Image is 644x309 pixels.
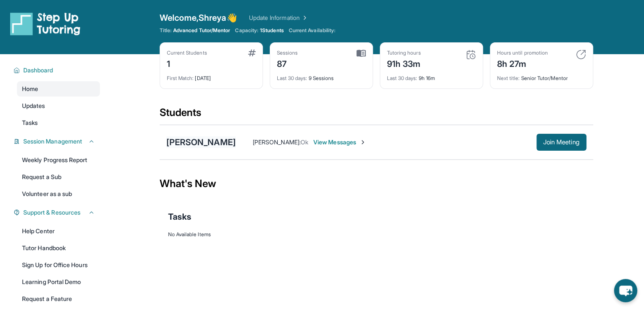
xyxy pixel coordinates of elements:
a: Updates [17,98,100,113]
span: Current Availability: [289,27,335,34]
a: Weekly Progress Report [17,152,100,168]
span: Last 30 days : [387,75,417,81]
span: Tasks [22,119,38,127]
span: Last 30 days : [277,75,307,81]
div: Current Students [167,50,207,56]
img: card [466,50,476,60]
div: What's New [160,165,593,202]
div: Hours until promotion [497,50,548,56]
div: 9h 16m [387,70,476,82]
div: No Available Items [168,231,585,238]
a: Sign Up for Office Hours [17,257,100,273]
div: 91h 33m [387,56,421,70]
span: First Match : [167,75,194,81]
span: Tasks [168,211,191,223]
div: Senior Tutor/Mentor [497,70,586,82]
button: Session Management [20,137,95,146]
a: Update Information [249,14,308,22]
span: Ok [301,138,308,146]
img: logo [10,12,80,36]
span: Next title : [497,75,520,81]
a: Request a Feature [17,291,100,306]
a: Request a Sub [17,169,100,185]
img: card [357,50,366,57]
div: Sessions [277,50,298,56]
a: Tasks [17,115,100,130]
a: Home [17,81,100,97]
img: card [576,50,586,60]
span: Home [22,85,38,93]
span: [PERSON_NAME] : [253,138,301,146]
img: card [248,50,256,56]
span: Updates [22,102,45,110]
span: View Messages [313,138,366,146]
div: Tutoring hours [387,50,421,56]
span: Title: [160,27,171,34]
a: Help Center [17,223,100,239]
div: Students [160,106,593,124]
span: Join Meeting [543,140,580,145]
div: 87 [277,56,298,70]
span: 1 Students [260,27,284,34]
span: Advanced Tutor/Mentor [173,27,230,34]
a: Learning Portal Demo [17,274,100,290]
div: 9 Sessions [277,70,366,82]
div: 8h 27m [497,56,548,70]
a: Tutor Handbook [17,240,100,256]
button: chat-button [614,279,637,302]
img: Chevron Right [300,14,308,22]
div: 1 [167,56,207,70]
div: [DATE] [167,70,256,82]
span: Dashboard [23,66,53,74]
button: Join Meeting [536,134,586,151]
span: Support & Resources [23,208,80,217]
a: Volunteer as a sub [17,186,100,201]
img: Chevron-Right [359,139,366,146]
button: Support & Resources [20,208,95,217]
span: Welcome, Shreya 👋 [160,12,237,24]
div: [PERSON_NAME] [166,136,236,148]
button: Dashboard [20,66,95,74]
span: Session Management [23,137,82,146]
span: Capacity: [235,27,258,34]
